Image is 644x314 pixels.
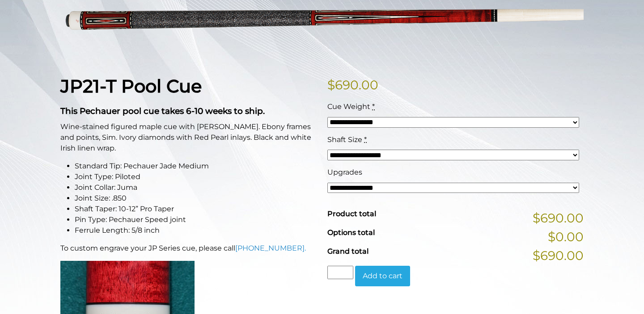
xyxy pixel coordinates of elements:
[75,193,317,204] li: Joint Size: .850
[327,168,362,176] span: Upgrades
[364,135,367,144] abbr: required
[548,227,584,246] span: $0.00
[60,121,317,154] p: Wine-stained figured maple cue with [PERSON_NAME]. Ebony frames and points, Sim. Ivory diamonds w...
[355,266,410,286] button: Add to cart
[327,266,353,279] input: Product quantity
[75,172,317,182] li: Joint Type: Piloted
[327,247,369,255] span: Grand total
[60,75,202,97] strong: JP21-T Pool Cue
[327,228,375,237] span: Options total
[60,243,317,254] p: To custom engrave your JP Series cue, please call
[327,209,376,218] span: Product total
[327,135,362,144] span: Shaft Size
[75,204,317,214] li: Shaft Taper: 10-12” Pro Taper
[533,209,584,227] span: $690.00
[75,161,317,172] li: Standard Tip: Pechauer Jade Medium
[327,77,378,92] bdi: 690.00
[75,182,317,193] li: Joint Collar: Juma
[327,77,335,92] span: $
[372,102,375,111] abbr: required
[60,106,265,116] strong: This Pechauer pool cue takes 6-10 weeks to ship.
[75,225,317,236] li: Ferrule Length: 5/8 inch
[235,244,306,252] a: [PHONE_NUMBER].
[327,102,370,111] span: Cue Weight
[75,214,317,225] li: Pin Type: Pechauer Speed joint
[533,246,584,265] span: $690.00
